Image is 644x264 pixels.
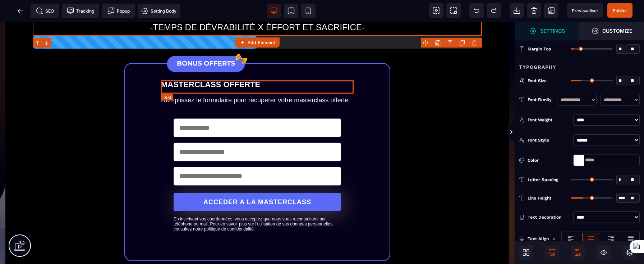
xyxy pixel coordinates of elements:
span: Open Layers [622,245,637,260]
img: 63b5f0a7b40b8c575713f71412baadad_BONUS_OFFERTS.png [161,30,251,55]
span: Popup [107,7,130,14]
span: Hide/Show Block [597,245,611,260]
strong: Customize [602,28,632,33]
button: ACCEDER A LA MASTERCLASS [174,171,341,189]
img: loading [552,237,556,241]
span: Desktop Only [545,245,559,260]
strong: Settings [540,28,565,33]
span: Mobile Only [571,245,585,260]
button: Add Element [235,37,280,48]
strong: Add Element [248,40,275,45]
span: Line Height [528,195,551,201]
span: SEO [36,7,54,14]
span: Tracking [67,7,94,14]
div: Font Style [528,137,570,144]
span: Publier [613,8,627,13]
div: Typography [515,58,644,71]
text: 1 [33,18,36,24]
span: Open Style Manager [579,22,644,40]
span: Letter Spacing [528,177,558,183]
span: Margin Top [528,46,551,52]
span: Setting Body [141,7,176,14]
div: Font Family [528,96,553,103]
span: Font Size [528,78,547,84]
text: En inscrivant vos coordonnées, vous acceptez que nous vous recontactions par téléphone ou mail. P... [174,193,341,210]
p: Text Align [519,235,549,242]
div: Color [528,157,570,164]
span: Open Blocks [519,245,533,260]
span: Preview [567,3,603,18]
div: Font Weight [528,116,570,124]
div: Text Decoration [528,214,570,221]
span: Settings [515,22,579,40]
span: View components [429,3,443,18]
text: Remplissez le formulaire pour récuperer votre masterclass offerte [161,73,354,84]
text: MASTERCLASS OFFERTE [161,57,354,70]
span: Previsualiser [572,8,598,13]
span: Screenshot [446,3,461,18]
